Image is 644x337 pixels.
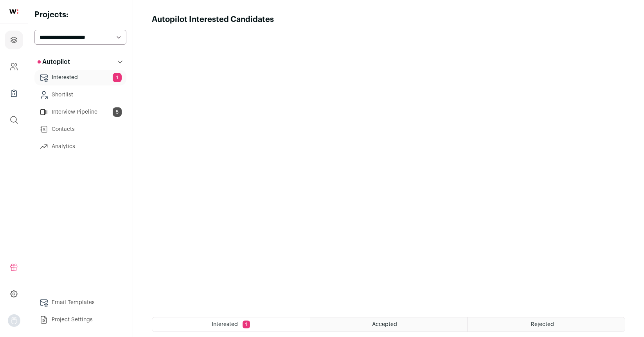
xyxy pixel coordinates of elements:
p: Autopilot [38,57,70,67]
span: Accepted [372,322,397,327]
a: Company Lists [5,84,23,103]
h2: Projects: [34,9,126,20]
button: Open dropdown [8,314,20,327]
a: Accepted [310,317,468,332]
span: Rejected [531,322,554,327]
a: Interview Pipeline5 [34,104,126,120]
span: 5 [113,107,122,117]
a: Shortlist [34,87,126,103]
a: Email Templates [34,295,126,310]
span: 1 [113,73,122,82]
a: Contacts [34,121,126,137]
span: 1 [243,321,250,328]
img: nopic.png [8,314,20,327]
a: Project Settings [34,312,126,328]
button: Autopilot [34,54,126,70]
img: wellfound-shorthand-0d5821cbd27db2630d0214b213865d53afaa358527fdda9d0ea32b1df1b89c2c.svg [9,9,18,14]
a: Company and ATS Settings [5,57,23,76]
a: Interested1 [34,70,126,85]
iframe: Autopilot Interested [152,25,625,308]
a: Projects [5,31,23,49]
a: Analytics [34,139,126,154]
span: Interested [212,322,238,327]
a: Rejected [468,317,625,332]
h1: Autopilot Interested Candidates [152,14,274,25]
